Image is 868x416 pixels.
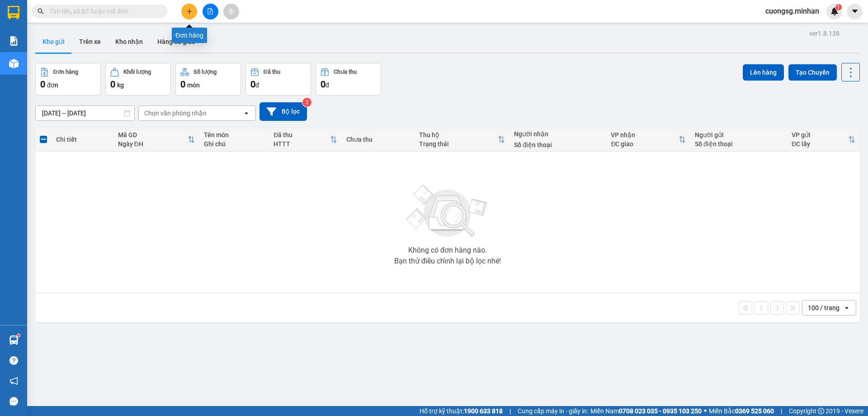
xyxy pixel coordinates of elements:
div: VP nhận [611,131,679,139]
span: món [187,81,200,89]
sup: 1 [17,334,20,337]
sup: 1 [835,4,842,10]
button: plus [181,4,197,19]
th: Toggle SortBy [113,128,199,152]
span: 0 [321,79,325,90]
button: Bộ lọc [259,102,307,121]
div: Ghi chú [204,140,265,148]
span: plus [186,8,193,14]
span: | [509,406,511,416]
button: Hàng đã giao [150,31,203,53]
button: Đơn hàng0đơn [35,63,101,96]
span: đ [255,81,259,89]
span: search [38,8,44,14]
div: ver 1.8.138 [809,29,840,38]
svg: open [243,110,250,117]
div: Người gửi [695,131,783,139]
div: Số lượng [193,69,217,75]
span: Miền Nam [590,406,702,416]
img: icon-new-feature [830,7,839,15]
div: Đơn hàng [172,28,207,43]
div: Người nhận [514,130,602,138]
button: file-add [203,4,218,19]
div: Ngày ĐH [118,140,188,148]
div: ĐC lấy [792,140,848,148]
button: Kho gửi [35,31,72,53]
div: Số điện thoại [695,140,783,148]
span: Hỗ trợ kỹ thuật: [420,406,503,416]
div: HTTT [274,140,330,148]
button: Khối lượng0kg [105,63,171,96]
button: Chưa thu0đ [316,63,381,96]
div: 100 / trang [808,303,840,312]
strong: 1900 633 818 [464,407,503,415]
th: Toggle SortBy [269,128,342,152]
div: Chi tiết [56,136,108,143]
div: Bạn thử điều chỉnh lại bộ lọc nhé! [394,258,501,265]
div: Chọn văn phòng nhận [144,109,207,118]
button: Số lượng0món [175,63,241,96]
th: Toggle SortBy [787,128,860,152]
button: Đã thu0đ [245,63,311,96]
img: solution-icon [9,36,19,46]
span: 0 [180,79,185,90]
img: svg+xml;base64,PHN2ZyBjbGFzcz0ibGlzdC1wbHVnX19zdmciIHhtbG5zPSJodHRwOi8vd3d3LnczLm9yZy8yMDAwL3N2Zy... [402,180,493,243]
th: Toggle SortBy [415,128,509,152]
div: Mã GD [118,131,188,139]
span: Cung cấp máy in - giấy in: [518,406,588,416]
span: question-circle [9,356,18,365]
span: 0 [110,79,115,90]
div: Thu hộ [419,131,498,139]
button: Tạo Chuyến [788,64,837,81]
span: copyright [818,408,824,414]
div: Chưa thu [346,136,410,143]
input: Tìm tên, số ĐT hoặc mã đơn [50,6,156,16]
span: 0 [250,79,255,90]
button: Trên xe [72,31,108,53]
span: đơn [47,81,58,89]
span: file-add [207,8,213,14]
div: Khối lượng [123,69,151,75]
button: caret-down [847,4,863,19]
span: aim [228,8,234,14]
div: Không có đơn hàng nào. [408,247,487,254]
div: Đã thu [264,69,280,75]
span: caret-down [851,7,859,15]
button: Kho nhận [108,31,150,53]
button: Lên hàng [743,64,784,81]
input: Select a date range. [36,106,134,120]
img: logo-vxr [8,6,19,19]
div: Số điện thoại [514,141,602,148]
div: ĐC giao [611,140,679,148]
div: Đơn hàng [53,69,78,75]
img: warehouse-icon [9,59,19,68]
div: Chưa thu [334,69,357,75]
span: | [781,406,782,416]
img: warehouse-icon [9,335,19,345]
span: 1 [837,4,840,10]
span: 0 [40,79,45,90]
button: aim [223,4,239,19]
span: notification [9,377,18,385]
span: Miền Bắc [709,406,774,416]
th: Toggle SortBy [606,128,690,152]
strong: 0708 023 035 - 0935 103 250 [619,407,702,415]
div: Đã thu [274,131,330,139]
div: Tên món [204,131,265,139]
span: ⚪️ [704,409,707,413]
sup: 2 [302,98,311,107]
span: đ [325,81,329,89]
div: Trạng thái [419,140,498,148]
strong: 0369 525 060 [735,407,774,415]
svg: open [843,304,850,311]
div: VP gửi [792,131,848,139]
span: cuongsg.minhan [758,5,826,17]
span: message [9,397,18,406]
span: kg [117,81,124,89]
